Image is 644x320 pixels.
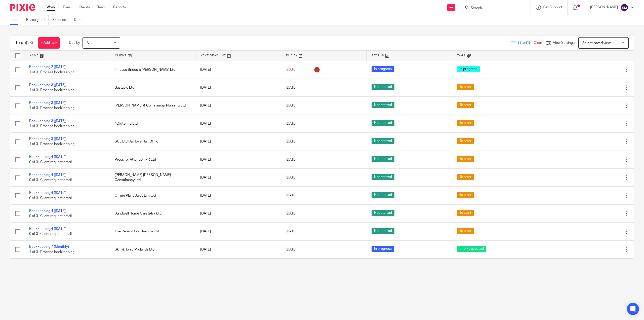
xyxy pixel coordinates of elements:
span: In progress [372,246,394,252]
a: Bookkeeping 3 ([DATE]) [29,119,66,123]
a: To do [10,15,22,25]
a: Bookkeeping 3 ([DATE]) [29,137,66,141]
span: 0 of 3 · Client request email [29,178,72,182]
span: Not started [372,174,394,180]
span: Not started [372,192,394,198]
span: (23) [26,41,33,45]
td: [DATE] [195,240,281,258]
td: [PERSON_NAME] [PERSON_NAME] Consultancy Ltd [110,169,195,187]
h1: To do [15,40,33,46]
span: Not started [372,120,394,126]
span: Get Support [543,6,562,9]
span: 1 of 3 · Process bookkeeping [29,124,74,128]
span: [DATE] [286,86,296,89]
span: Not started [372,210,394,216]
td: Skin & Tonic Midlands Ltd [110,240,195,258]
a: Clear [534,41,542,45]
span: 1 of 3 · Process bookkeeping [29,70,74,74]
span: Not started [372,228,394,234]
span: 0 of 3 · Client request email [29,196,72,200]
td: Online Plant Sales Limited [110,187,195,204]
a: Work [47,5,55,10]
p: [PERSON_NAME] [590,5,618,10]
td: [DATE] [195,115,281,132]
span: To start [457,138,474,144]
span: 0 of 3 · Client request email [29,232,72,236]
span: In progress [372,66,394,72]
span: [DATE] [286,230,296,233]
td: SCL Ltd t/a Hove Hair Clinic [110,133,195,151]
p: Due by [69,40,80,45]
td: The Rehab Hub Glasgow Ltd [110,223,195,240]
span: [DATE] [286,140,296,143]
a: Done [74,15,86,25]
a: + Add task [38,37,60,49]
td: [DATE] [195,204,281,222]
td: [DATE] [195,133,281,151]
span: To start [457,156,474,162]
td: Bastable Ltd [110,79,195,96]
img: svg%3E [620,4,628,12]
a: Bookkeeping 4 ([DATE]) [29,173,66,177]
span: To start [457,84,474,90]
span: [DATE] [286,194,296,197]
span: [DATE] [286,122,296,125]
a: Bookkeeping 7 (Monthly) [29,245,69,248]
span: 1 of 3 · Process bookkeeping [29,106,74,110]
td: Bastable Property Ltd [110,259,195,276]
td: [PERSON_NAME] & Co Financial Planning Ltd [110,97,195,115]
td: [DATE] [195,151,281,168]
a: Reassigned [26,15,49,25]
td: Sandwell Home Care 24/7 Ltd [110,204,195,222]
span: [DATE] [286,104,296,107]
a: Reports [113,5,126,10]
span: Select saved view [582,41,611,45]
span: 1 of 3 · Process bookkeeping [29,250,74,254]
span: 0 of 3 · Client request email [29,160,72,164]
span: Not started [372,156,394,162]
td: 42Tutoring Ltd [110,115,195,132]
td: [DATE] [195,97,281,115]
span: To start [457,192,474,198]
span: [DATE] [286,158,296,161]
td: [DATE] [195,259,281,276]
td: [DATE] [195,187,281,204]
img: Pixie [10,4,35,11]
a: Bookkeeping 4 ([DATE]) [29,227,66,231]
a: Team [97,5,106,10]
span: Filter [518,41,534,45]
span: Not started [372,102,394,108]
span: 0 of 3 · Client request email [29,214,72,218]
td: [DATE] [195,61,281,79]
td: [DATE] [195,223,281,240]
span: Not started [372,84,394,90]
a: Bookkeeping 3 ([DATE]) [29,83,66,87]
span: View Settings [553,41,575,45]
a: Clients [79,5,90,10]
span: Tags [457,54,466,57]
input: Search [470,6,515,11]
a: Snoozed [52,15,70,25]
a: Bookkeeping 4 ([DATE]) [29,191,66,195]
span: In progress [457,66,480,72]
td: Finesse Brides & [PERSON_NAME] Ltd [110,61,195,79]
span: Not started [372,138,394,144]
span: Info Requested [457,246,486,252]
span: To start [457,120,474,126]
span: 1 of 3 · Process bookkeeping [29,143,74,146]
a: Email [63,5,71,10]
a: Bookkeeping 4 ([DATE]) [29,155,66,159]
span: To start [457,174,474,180]
span: To start [457,210,474,216]
span: [DATE] [286,68,296,72]
span: [DATE] [286,176,296,179]
span: To start [457,102,474,108]
span: (1) [526,41,530,45]
span: 1 of 3 · Process bookkeeping [29,88,74,92]
td: Press for Attention PR Ltd [110,151,195,168]
td: [DATE] [195,79,281,96]
td: [DATE] [195,169,281,187]
a: Bookkeeping 2 ([DATE]) [29,65,66,69]
span: [DATE] [286,248,296,251]
a: Bookkeeping 3 ([DATE]) [29,101,66,105]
